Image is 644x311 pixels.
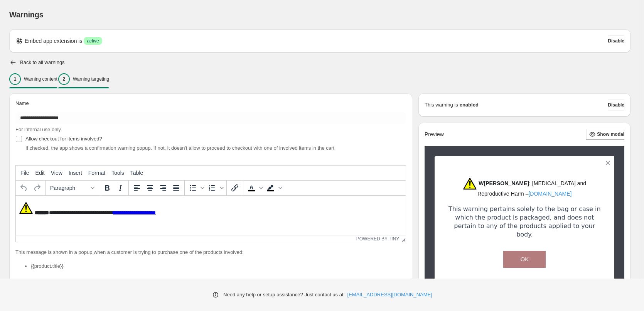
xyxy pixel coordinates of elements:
[16,196,406,235] iframe: Rich Text Area
[31,262,406,270] li: {{product.title}}
[50,185,88,191] span: Paragraph
[143,181,157,194] button: Align center
[9,73,21,85] div: 1
[87,38,99,44] span: active
[114,181,127,194] button: Italic
[58,71,109,87] button: 2Warning targeting
[24,76,57,82] p: Warning content
[608,100,624,110] button: Disable
[479,180,484,186] strong: W
[608,35,624,46] button: Disable
[186,181,206,194] div: Bullet list
[356,236,400,242] a: Powered by Tiny
[51,170,62,176] span: View
[425,101,458,109] p: This warning is
[20,170,29,176] span: File
[17,181,30,194] button: Undo
[9,10,44,19] span: Warnings
[9,71,57,87] button: 1Warning content
[20,59,65,66] h2: Back to all warnings
[586,129,624,140] button: Show modal
[25,37,82,45] p: Embed app extension is
[448,205,603,238] span: This warning pertains solely to the bag or case in which the product is packaged, and does not pe...
[460,101,479,109] strong: enabled
[484,180,529,186] strong: [PERSON_NAME]
[425,131,444,138] h2: Preview
[228,181,241,194] button: Insert/edit link
[399,235,406,242] div: Resize
[58,73,70,85] div: 2
[597,131,624,137] span: Show modal
[463,177,477,190] img: ⚠ #2
[170,181,183,194] button: Justify
[608,102,624,108] span: Disable
[47,181,97,194] button: Formats
[69,170,82,176] span: Insert
[157,181,170,194] button: Align right
[245,181,264,194] div: Text color
[15,127,62,132] span: For internal use only.
[130,181,143,194] button: Align left
[111,170,124,176] span: Tools
[88,170,105,176] span: Format
[264,181,283,194] div: Background color
[30,181,44,194] button: Redo
[15,100,29,106] span: Name
[528,191,572,197] a: [DOMAIN_NAME]
[25,145,334,151] span: If checked, the app shows a confirmation warning popup. If not, it doesn't allow to proceed to ch...
[503,251,546,268] button: OK
[206,181,225,194] div: Numbered list
[347,291,432,299] a: [EMAIL_ADDRESS][DOMAIN_NAME]
[101,181,114,194] button: Bold
[3,6,387,46] body: Rich Text Area. Press ALT-0 for help.
[73,76,109,82] p: Warning targeting
[477,180,586,196] span: : [MEDICAL_DATA] and Reproductive Harm –
[35,170,45,176] span: Edit
[130,170,143,176] span: Table
[15,248,406,256] p: This message is shown in a popup when a customer is trying to purchase one of the products involved:
[608,38,624,44] span: Disable
[25,136,102,142] span: Allow checkout for items involved?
